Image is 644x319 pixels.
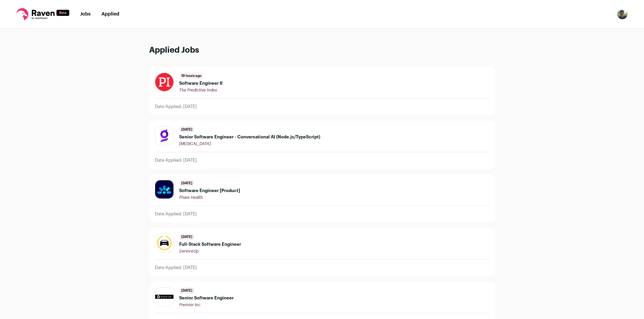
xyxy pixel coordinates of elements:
[155,180,173,198] img: dc4c11a0915a42a3e750090c12167621cd32fa08a607cb05346726c7b8dea9a2.jpg
[179,88,217,92] span: The Predictive Index
[155,234,173,252] img: da23562e732ffb719800495363e96033526474679c5d359611d6160881a62f7c.jpg
[80,12,91,17] a: Jobs
[179,142,211,146] span: [MEDICAL_DATA]
[179,242,241,247] span: Full-Stack Software Engineer
[149,175,495,222] a: [DATE] Software Engineer [Product] Phare Health Date Applied: [DATE]
[179,81,222,86] span: Software Engineer II
[155,73,173,91] img: 4946ad51bcbea42bb465697a9e2c45a43a3fdc98b9604bde9c4c07171e76d038.png
[155,265,197,270] p: Date Applied: [DATE]
[155,295,173,298] img: e3d8fc2fcb31ca7d33a1b0fae0f9e47e3c5387b6173be2ecb882cdd6320aa2d5.jpg
[179,249,199,253] span: ServiceUp
[155,104,197,109] p: Date Applied: [DATE]
[155,127,173,145] img: 87043e6e034331222e99023d496925d84f80a75082cbc0650f321fcae2e9c098.jpg
[179,287,194,294] span: [DATE]
[179,73,204,79] span: 19 hours ago
[179,180,194,187] span: [DATE]
[179,303,200,307] span: Premier Inc
[149,67,495,115] a: 19 hours ago Software Engineer II The Predictive Index Date Applied: [DATE]
[179,234,194,240] span: [DATE]
[155,211,197,217] p: Date Applied: [DATE]
[179,126,194,133] span: [DATE]
[179,188,240,193] span: Software Engineer [Product]
[101,12,119,17] a: Applied
[179,295,234,301] span: Senior Software Engineer
[149,228,495,276] a: [DATE] Full-Stack Software Engineer ServiceUp Date Applied: [DATE]
[617,9,628,20] button: Open dropdown
[149,45,495,56] h1: Applied Jobs
[179,134,320,140] span: Senior Software Engineer - Conversational AI (Node.js/TypeScript)
[149,121,495,168] a: [DATE] Senior Software Engineer - Conversational AI (Node.js/TypeScript) [MEDICAL_DATA] Date Appl...
[617,9,628,20] img: 10216056-medium_jpg
[179,195,203,200] span: Phare Health
[155,158,197,163] p: Date Applied: [DATE]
